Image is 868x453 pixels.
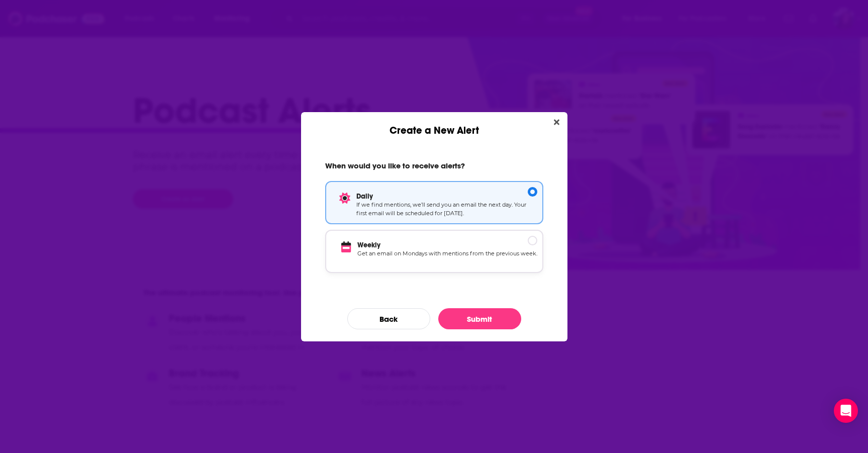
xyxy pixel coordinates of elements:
p: Daily [356,192,537,201]
button: Back [347,308,430,329]
p: Weekly [357,241,537,249]
div: Create a New Alert [301,112,567,137]
p: Get an email on Mondays with mentions from the previous week. [357,249,537,267]
h2: When would you like to receive alerts? [325,161,543,175]
p: If we find mentions, we’ll send you an email the next day. Your first email will be scheduled for... [356,201,537,218]
button: Submit [438,308,521,329]
button: Close [550,116,563,129]
div: Open Intercom Messenger [834,399,858,423]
